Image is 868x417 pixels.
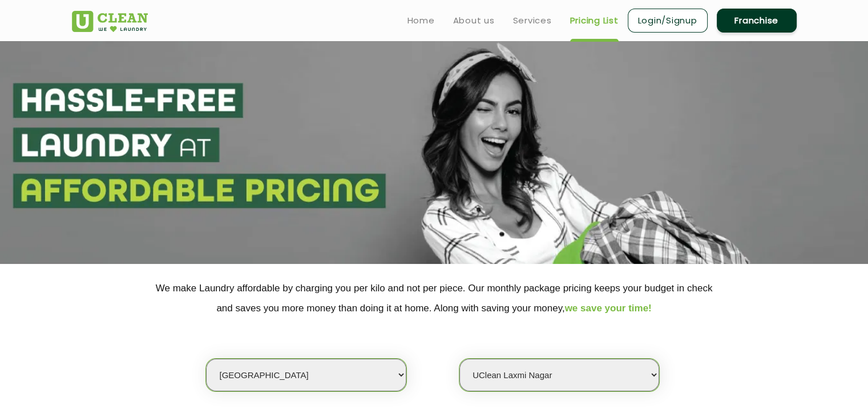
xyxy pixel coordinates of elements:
a: About us [453,14,495,27]
a: Login/Signup [628,9,708,33]
a: Services [513,14,552,27]
span: we save your time! [565,303,652,314]
a: Franchise [717,9,797,33]
img: UClean Laundry and Dry Cleaning [72,11,148,32]
a: Home [407,14,435,27]
p: We make Laundry affordable by charging you per kilo and not per piece. Our monthly package pricin... [72,278,797,318]
a: Pricing List [570,14,619,27]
